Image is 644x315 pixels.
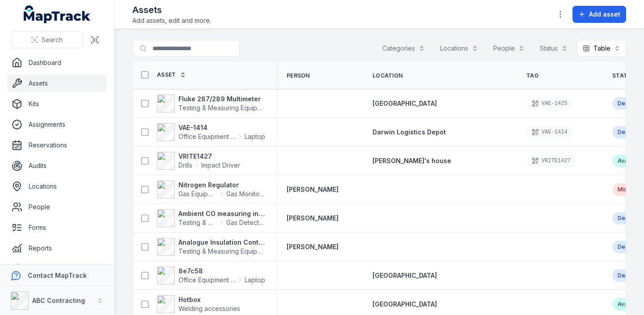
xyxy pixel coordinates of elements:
a: [GEOGRAPHIC_DATA] [373,300,437,309]
a: Darwin Logistics Depot [373,128,446,137]
a: VRITE1427DrillsImpact Driver [157,152,240,170]
span: Person [287,72,310,79]
span: Testing & Measuring Equipment [178,247,271,255]
a: VAE-1414Office Equipment & ITLaptop [157,123,265,141]
a: Reports [7,239,107,257]
a: [GEOGRAPHIC_DATA] [373,99,437,108]
a: MapTrack [24,5,91,23]
a: Asset [157,71,186,78]
a: Assets [7,74,107,92]
span: Drills [178,161,192,170]
a: Analogue Insulation Continuity TesterTesting & Measuring Equipment [157,238,265,256]
div: VAE-1414 [526,126,573,138]
a: HotboxWelding accessories [157,295,240,313]
button: Search [11,31,83,48]
span: Darwin Logistics Depot [373,128,446,136]
button: People [487,40,530,57]
span: Add asset [589,10,620,19]
strong: VRITE1427 [178,152,240,161]
strong: Ambient CO measuring instrument [178,209,265,218]
span: Office Equipment & IT [178,276,236,285]
a: Alerts [7,260,107,278]
span: Office Equipment & IT [178,132,236,141]
span: Laptop [245,132,265,141]
span: Welding accessories [178,305,240,312]
a: [GEOGRAPHIC_DATA] [373,271,437,280]
strong: Analogue Insulation Continuity Tester [178,238,265,247]
button: Status [534,40,573,57]
strong: 8e7c58 [178,267,265,276]
span: Testing & Measuring Equipment [178,104,271,112]
strong: ABC Contracting [32,297,85,304]
span: [GEOGRAPHIC_DATA] [373,99,437,107]
span: Impact Driver [201,161,240,170]
span: [GEOGRAPHIC_DATA] [373,272,437,279]
strong: Contact MapTrack [28,272,87,279]
span: Gas Monitors - Methane [226,190,265,198]
a: Reservations [7,136,107,154]
div: VRITE1427 [526,155,576,167]
a: Forms [7,219,107,237]
a: [PERSON_NAME] [287,242,339,251]
h2: Assets [132,4,211,16]
strong: Nitrogen Regulator [178,181,265,190]
a: Locations [7,177,107,195]
span: Gas Detectors [226,218,265,227]
span: Testing & Measuring Equipment [178,218,217,227]
span: Gas Equipment [178,190,217,198]
span: Add assets, edit and more. [132,16,211,25]
a: [PERSON_NAME] [287,185,339,194]
span: Search [42,35,63,44]
div: VAE-1425 [526,97,573,110]
span: [PERSON_NAME]'s house [373,157,451,164]
button: Add asset [572,6,626,23]
span: Laptop [245,276,265,285]
button: Categories [377,40,431,57]
button: Table [577,40,626,57]
a: Nitrogen RegulatorGas EquipmentGas Monitors - Methane [157,181,265,198]
a: Dashboard [7,54,107,72]
a: Ambient CO measuring instrumentTesting & Measuring EquipmentGas Detectors [157,209,265,227]
strong: VAE-1414 [178,123,265,132]
a: Audits [7,157,107,175]
a: 8e7c58Office Equipment & ITLaptop [157,267,265,285]
a: Fluke 287/289 MultimeterTesting & Measuring Equipment [157,95,265,112]
button: Locations [434,40,484,57]
div: Missing [612,183,644,196]
span: Tag [526,72,538,79]
span: Location [373,72,402,79]
strong: Fluke 287/289 Multimeter [178,95,265,104]
strong: Hotbox [178,295,240,304]
a: [PERSON_NAME] [287,214,339,223]
a: Kits [7,95,107,113]
a: [PERSON_NAME]'s house [373,156,451,165]
a: Assignments [7,116,107,134]
span: Status [612,72,636,79]
a: People [7,198,107,216]
span: Asset [157,71,176,78]
span: [GEOGRAPHIC_DATA] [373,300,437,308]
